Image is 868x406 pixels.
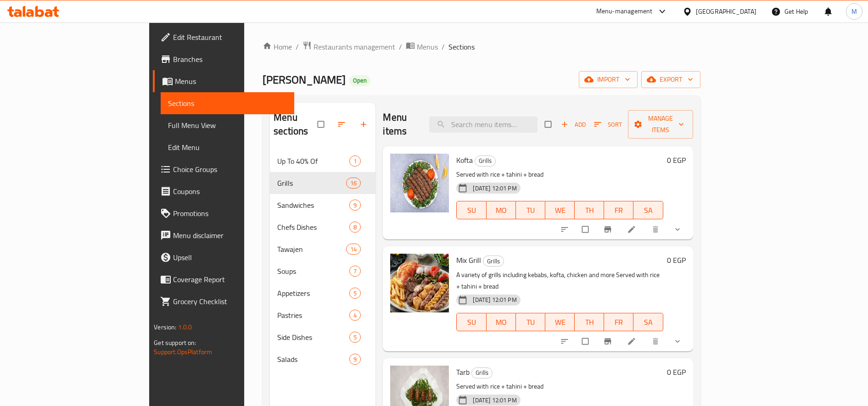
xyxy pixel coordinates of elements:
[154,337,196,349] span: Get support on:
[554,331,577,351] button: sort-choices
[350,201,360,210] span: 9
[173,296,287,307] span: Grocery Checklist
[173,186,287,197] span: Coupons
[346,244,361,255] div: items
[594,119,622,130] span: Sort
[627,225,638,234] a: Edit menu item
[604,313,633,331] button: FR
[578,204,600,217] span: TH
[270,304,375,326] div: Pastries4
[350,223,360,232] span: 8
[649,74,693,85] span: export
[270,260,375,282] div: Soups7
[154,321,176,333] span: Version:
[429,117,538,133] input: search
[628,110,693,139] button: Manage items
[637,204,659,217] span: SA
[487,201,516,219] button: MO
[153,26,294,48] a: Edit Restaurant
[561,119,586,130] span: Add
[173,32,287,43] span: Edit Restaurant
[277,156,349,167] div: Up To 40% Of
[469,184,520,193] span: [DATE] 12:01 PM
[173,230,287,241] span: Menu disclaimer
[851,6,857,17] span: M
[469,295,520,304] span: [DATE] 12:01 PM
[350,289,360,298] span: 5
[549,204,571,217] span: WE
[598,331,620,351] button: Branch-specific-item
[349,288,361,299] div: items
[516,201,545,219] button: TU
[350,311,360,320] span: 4
[153,290,294,312] a: Grocery Checklist
[175,76,287,87] span: Menus
[173,208,287,219] span: Promotions
[349,222,361,233] div: items
[577,221,596,238] span: Select to update
[383,111,418,138] h2: Menu items
[270,146,375,374] nav: Menu sections
[153,246,294,268] a: Upsell
[277,178,346,189] span: Grills
[520,316,542,329] span: TU
[277,354,349,365] span: Salads
[349,354,361,365] div: items
[314,41,395,52] span: Restaurants management
[475,156,496,167] div: Grills
[545,201,575,219] button: WE
[471,367,493,378] div: Grills
[277,310,349,321] span: Pastries
[168,98,287,109] span: Sections
[347,179,360,188] span: 16
[559,117,588,132] button: Add
[483,256,504,267] span: Grills
[667,331,689,351] button: show more
[277,288,349,299] span: Appetizers
[274,111,318,138] h2: Menu sections
[559,117,588,132] span: Add item
[270,172,375,194] div: Grills16
[161,92,294,114] a: Sections
[637,316,659,329] span: SA
[406,41,438,53] a: Menus
[633,201,663,219] button: SA
[673,225,682,234] svg: Show Choices
[349,75,370,86] div: Open
[549,316,571,329] span: WE
[331,114,353,134] span: Sort sections
[627,337,638,346] a: Edit menu item
[296,41,299,52] li: /
[456,153,473,167] span: Kofta
[598,219,620,239] button: Branch-specific-item
[350,355,360,364] span: 9
[349,77,370,84] span: Open
[270,238,375,260] div: Tawajen14
[592,117,624,132] button: Sort
[579,71,638,88] button: import
[277,332,349,343] div: Side Dishes
[277,266,349,277] span: Soups
[347,245,360,254] span: 14
[456,313,486,331] button: SU
[153,48,294,70] a: Branches
[153,70,294,92] a: Menus
[168,120,287,131] span: Full Menu View
[673,337,682,346] svg: Show Choices
[456,253,481,267] span: Mix Grill
[263,41,700,53] nav: breadcrumb
[263,69,346,90] span: [PERSON_NAME]
[578,316,600,329] span: TH
[349,156,361,167] div: items
[153,202,294,224] a: Promotions
[460,204,482,217] span: SU
[516,313,545,331] button: TU
[575,313,604,331] button: TH
[161,136,294,158] a: Edit Menu
[596,6,653,17] div: Menu-management
[346,178,361,189] div: items
[667,219,689,239] button: show more
[173,164,287,175] span: Choice Groups
[277,244,346,255] span: Tawajen
[608,204,630,217] span: FR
